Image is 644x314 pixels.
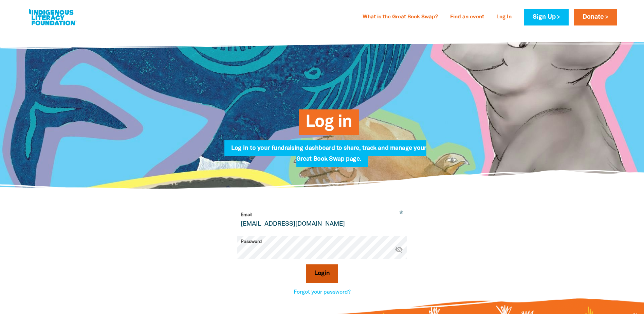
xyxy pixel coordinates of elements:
i: Hide password [395,245,403,254]
button: visibility_off [395,245,403,255]
a: Sign Up [524,9,568,25]
button: Login [306,264,338,283]
a: What is the Great Book Swap? [358,12,442,23]
a: Donate [574,9,617,25]
a: Find an event [446,12,488,23]
a: Forgot your password? [294,290,351,295]
span: Log in [306,115,352,135]
span: Log in to your fundraising dashboard to share, track and manage your Great Book Swap page. [231,145,426,167]
a: Log In [492,12,516,23]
